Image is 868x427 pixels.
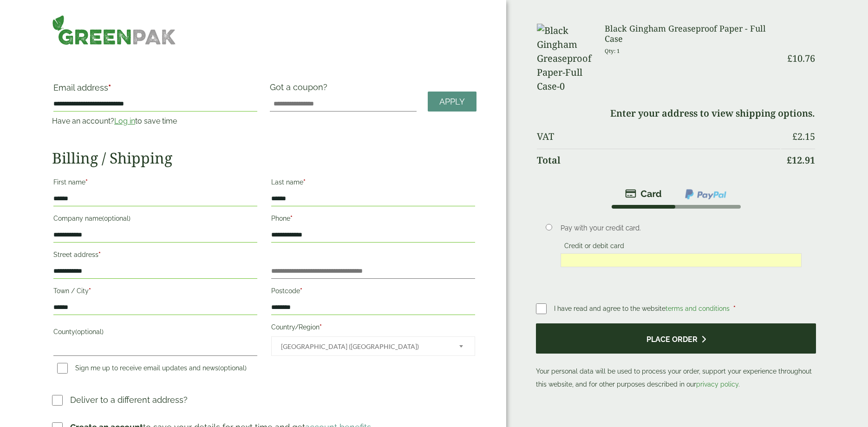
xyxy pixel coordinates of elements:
abbr: required [290,215,293,222]
span: £ [787,154,792,166]
small: Qty: 1 [605,47,620,54]
img: stripe.png [625,188,662,199]
span: (optional) [102,215,131,222]
span: £ [792,130,797,143]
abbr: required [85,178,88,186]
abbr: required [108,83,111,92]
label: County [53,325,257,341]
p: Have an account? to save time [52,116,259,127]
label: Last name [271,176,475,191]
abbr: required [733,305,736,312]
p: Your personal data will be used to process your order, support your experience throughout this we... [536,323,816,391]
label: Country/Region [271,321,475,336]
bdi: 2.15 [792,130,815,143]
img: GreenPak Supplies [52,15,176,45]
bdi: 12.91 [787,154,815,166]
span: (optional) [218,364,247,372]
h3: Black Gingham Greaseproof Paper - Full Case [605,24,780,44]
label: Phone [271,212,475,228]
abbr: required [320,323,322,331]
span: Country/Region [271,336,475,356]
a: Log in [114,117,135,125]
bdi: 10.76 [787,52,815,65]
label: Sign me up to receive email updates and news [53,364,250,374]
span: (optional) [75,328,104,335]
abbr: required [303,178,306,186]
span: Apply [439,97,465,107]
label: Credit or debit card [561,242,628,252]
abbr: required [98,251,101,258]
iframe: Secure card payment input frame [563,256,799,264]
button: Place order [536,323,816,354]
label: Postcode [271,284,475,300]
th: VAT [537,125,780,148]
h2: Billing / Shipping [52,149,476,167]
input: Sign me up to receive email updates and news(optional) [57,363,68,374]
a: privacy policy [696,381,738,388]
p: Deliver to a different address? [70,394,188,406]
a: Apply [428,92,476,112]
label: Got a coupon? [270,82,331,97]
span: United Kingdom (UK) [281,337,447,356]
th: Total [537,149,780,171]
span: £ [787,52,792,65]
abbr: required [300,287,302,295]
label: Town / City [53,284,257,300]
span: I have read and agree to the website [554,305,731,312]
label: First name [53,176,257,191]
label: Email address [53,84,257,97]
label: Company name [53,212,257,228]
a: terms and conditions [666,305,730,312]
td: Enter your address to view shipping options. [537,102,815,125]
label: Street address [53,248,257,264]
img: ppcp-gateway.png [684,188,727,200]
abbr: required [89,287,91,295]
p: Pay with your credit card. [561,223,802,233]
img: Black Gingham Greaseproof Paper-Full Case-0 [537,24,594,93]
